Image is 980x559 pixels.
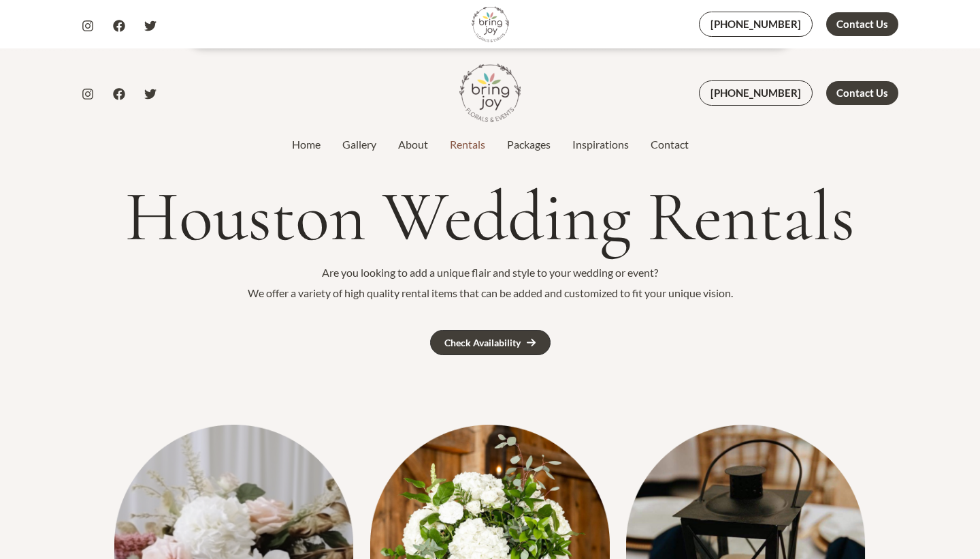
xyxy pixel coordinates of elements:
[144,88,157,100] a: Twitter
[281,134,700,155] nav: Site Navigation
[459,62,521,123] img: Bring Joy
[387,136,439,153] a: About
[699,80,813,106] a: [PHONE_NUMBER]
[496,136,561,153] a: Packages
[444,338,521,348] div: Check Availability
[82,262,898,303] p: Are you looking to add a unique flair and style to your wedding or event? We offer a variety of h...
[113,88,125,100] a: Facebook
[82,178,898,256] h1: Houston Wedding Rentals
[561,136,640,153] a: Inspirations
[281,136,331,153] a: Home
[82,88,94,100] a: Instagram
[640,136,700,153] a: Contact
[430,330,551,355] a: Check Availability
[113,20,125,32] a: Facebook
[826,12,898,36] a: Contact Us
[82,20,94,32] a: Instagram
[144,20,157,32] a: Twitter
[699,12,813,37] a: [PHONE_NUMBER]
[439,136,496,153] a: Rentals
[331,136,387,153] a: Gallery
[826,81,898,105] a: Contact Us
[472,5,509,43] img: Bring Joy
